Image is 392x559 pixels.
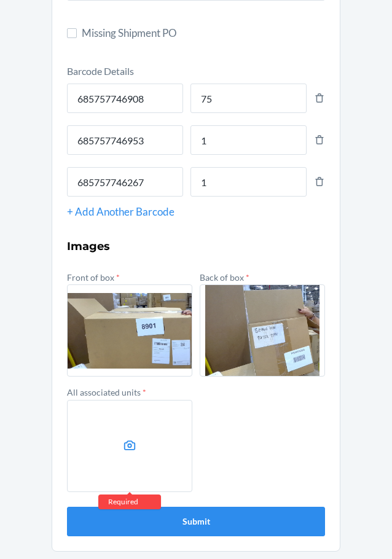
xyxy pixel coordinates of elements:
[67,238,325,254] h3: Images
[67,125,183,155] input: Barcode
[67,28,77,38] input: Missing Shipment PO
[67,204,325,220] div: + Add Another Barcode
[82,25,325,41] span: Missing Shipment PO
[67,387,146,397] label: All associated units
[190,84,307,113] input: Quantity
[67,65,134,77] label: Barcode Details
[67,272,120,283] label: Front of box
[67,507,325,536] button: Submit
[190,125,307,155] input: Quantity
[67,167,183,197] input: Barcode
[67,84,183,113] input: Barcode
[200,272,249,283] label: Back of box
[98,495,161,509] div: Required
[190,167,307,197] input: Quantity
